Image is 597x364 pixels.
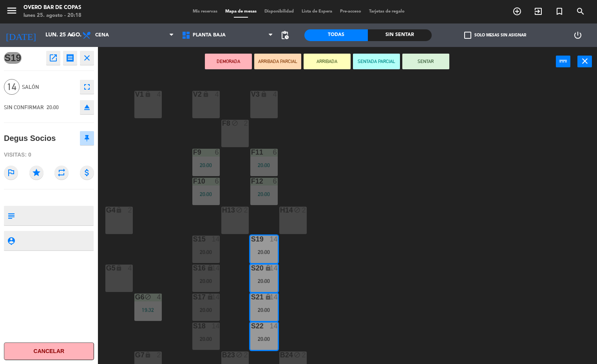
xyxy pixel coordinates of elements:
[265,294,271,300] i: lock
[265,265,271,271] i: lock
[250,307,278,313] div: 20:00
[22,83,76,92] span: Salón
[555,7,564,16] i: turned_in_not
[135,351,136,359] div: G7
[577,56,592,67] button: close
[251,149,251,156] div: F11
[193,265,194,272] div: S16
[4,342,94,360] button: Cancelar
[192,278,220,284] div: 20:00
[7,211,15,220] i: subject
[251,178,251,185] div: F12
[157,91,161,98] div: 4
[232,120,238,126] i: block
[205,54,252,69] button: DEMORADA
[189,9,221,14] span: Mis reservas
[298,9,336,14] span: Lista de Espera
[250,278,278,284] div: 20:00
[192,191,220,197] div: 20:00
[128,265,132,272] div: 4
[6,5,18,19] button: menu
[193,91,194,98] div: V2
[280,207,280,214] div: H14
[251,265,251,272] div: S20
[280,351,280,359] div: B24
[116,207,122,213] i: lock
[145,294,151,300] i: block
[106,207,107,214] div: G4
[261,9,298,14] span: Disponibilidad
[273,149,277,156] div: 6
[46,51,60,65] button: open_in_new
[24,4,81,12] div: Overo Bar de Copas
[4,166,18,180] i: outlined_flag
[128,207,132,214] div: 2
[353,54,400,69] button: SENTADA PARCIAL
[67,31,76,40] i: arrow_drop_down
[47,104,59,110] span: 20:00
[251,323,251,330] div: S22
[212,265,219,272] div: 14
[157,351,161,359] div: 2
[192,162,220,168] div: 20:00
[261,91,267,97] i: lock
[576,7,585,16] i: search
[365,9,409,14] span: Tarjetas de regalo
[203,91,209,97] i: lock
[270,265,277,272] div: 14
[273,91,277,98] div: 4
[145,91,151,97] i: lock
[273,178,277,185] div: 6
[193,178,194,185] div: F10
[244,351,248,359] div: 2
[559,56,568,66] i: power_input
[270,294,277,301] div: 14
[250,336,278,342] div: 20:00
[304,54,351,69] button: ARRIBADA
[135,294,136,301] div: G6
[573,31,583,40] i: power_settings_new
[534,7,543,16] i: exit_to_app
[212,323,219,330] div: 14
[4,104,44,110] span: SIN CONFIRMAR
[82,82,92,92] i: fullscreen
[80,166,94,180] i: attach_money
[222,351,223,359] div: B23
[24,12,81,20] div: lunes 25. agosto - 20:18
[29,166,43,180] i: star
[157,294,161,301] div: 4
[193,236,194,243] div: S15
[193,294,194,301] div: S17
[250,162,278,168] div: 20:00
[464,32,471,39] span: check_box_outline_blank
[302,351,306,359] div: 2
[63,51,77,65] button: receipt
[4,79,20,95] span: 14
[244,120,248,127] div: 2
[368,29,431,41] div: Sin sentar
[270,323,277,330] div: 14
[192,307,220,313] div: 20:00
[95,32,109,38] span: Cena
[304,29,368,41] div: Todas
[116,265,122,271] i: lock
[49,53,58,63] i: open_in_new
[250,249,278,255] div: 20:00
[6,5,18,16] i: menu
[464,32,526,39] label: Solo mesas sin asignar
[222,207,223,214] div: H13
[512,7,522,16] i: add_circle_outline
[192,249,220,255] div: 20:00
[212,236,219,243] div: 14
[212,294,219,301] div: 14
[207,294,213,300] i: lock
[54,166,69,180] i: repeat
[251,236,251,243] div: S19
[236,207,242,213] i: block
[302,207,306,214] div: 2
[80,51,94,65] button: close
[336,9,365,14] span: Pre-acceso
[4,132,56,145] div: Degus Socios
[7,236,15,245] i: person_pin
[251,294,251,301] div: S21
